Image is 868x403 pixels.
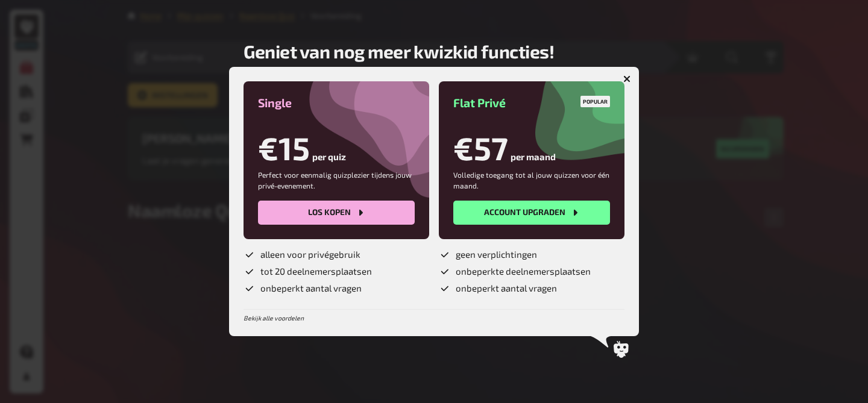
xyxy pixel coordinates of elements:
span: tot 20 deelnemersplaatsen [260,266,372,278]
h1: €15 [258,129,310,167]
button: Account upgraden [453,201,610,225]
button: Los kopen [258,201,415,225]
h1: €57 [453,129,508,167]
span: onbeperkt aantal vragen [260,283,362,295]
p: Volledige toegang tot al jouw quizzen voor één maand. [453,169,610,191]
a: Bekijk alle voordelen [244,314,304,322]
div: Popular [580,96,610,107]
span: geen verplichtingen [456,249,537,261]
span: onbeperkt aantal vragen [456,283,557,295]
h2: Geniet van nog meer kwizkid functies! [244,40,554,62]
h3: Single [258,96,415,110]
span: alleen voor privégebruik [260,249,360,261]
span: per maand [511,151,556,167]
span: per quiz [312,151,346,167]
p: Perfect voor eenmalig quizplezier tijdens jouw privé-evenement. [258,169,415,191]
span: onbeperkte deelnemersplaatsen [456,266,591,278]
h3: Flat Privé [453,96,610,110]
